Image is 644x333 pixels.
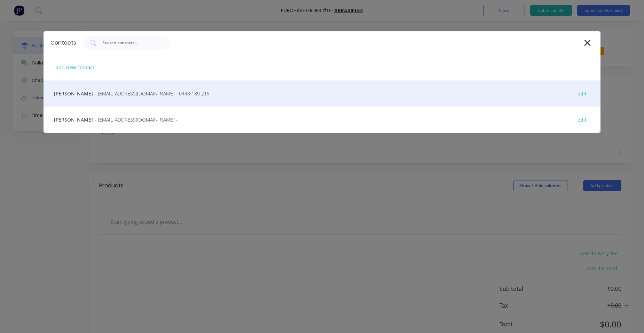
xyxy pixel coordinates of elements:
div: [PERSON_NAME] [44,107,600,133]
div: [PERSON_NAME] [44,80,600,107]
div: edit [574,88,590,99]
input: Search contacts... [102,39,159,46]
div: Contacts [50,39,76,47]
span: - [EMAIL_ADDRESS][DOMAIN_NAME] - [95,116,178,123]
span: - [EMAIL_ADDRESS][DOMAIN_NAME] - 0448 189 215 [95,90,210,97]
div: add new contact [52,62,98,73]
div: edit [574,114,590,125]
